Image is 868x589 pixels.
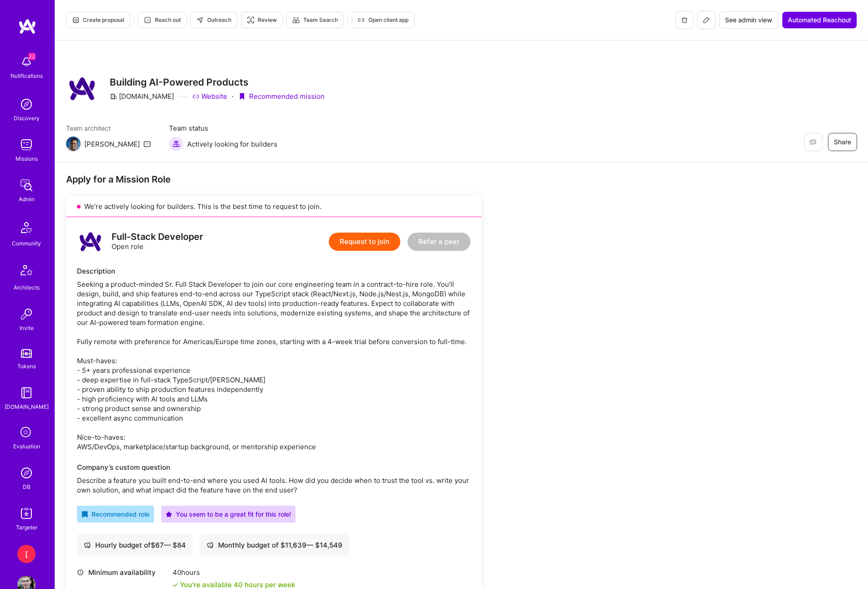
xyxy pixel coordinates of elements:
[66,137,81,151] img: Team Architect
[196,16,231,24] span: Outreach
[247,16,277,24] span: Review
[17,176,36,194] img: admin teamwork
[17,305,36,323] img: Invite
[143,140,151,147] i: icon Mail
[110,93,117,100] i: icon CompanyGray
[84,139,140,149] div: [PERSON_NAME]
[17,504,36,523] img: Skill Targeter
[166,511,172,518] i: icon PurpleStar
[14,283,40,292] div: Architects
[5,402,49,411] div: [DOMAIN_NAME]
[187,139,277,149] span: Actively looking for builders
[77,476,470,495] p: Describe a feature you built end-to-end where you used AI tools. How did you decide when to trust...
[408,233,470,251] button: Refer a peer
[173,582,178,588] i: icon Check
[17,95,36,113] img: discovery
[18,424,35,442] i: icon SelectionTeam
[173,568,295,577] div: 40 hours
[207,540,342,550] div: Monthly budget of $ 11,639 — $ 14,549
[12,239,41,248] div: Community
[13,442,40,451] div: Evaluation
[77,266,470,276] div: Description
[77,228,104,255] img: logo
[17,384,36,402] img: guide book
[17,136,36,154] img: teamwork
[17,545,36,563] div: [
[66,72,99,105] img: Company Logo
[84,542,91,548] i: icon Cash
[21,349,32,358] img: tokens
[169,123,277,133] span: Team status
[66,196,481,217] div: We’re actively looking for builders. This is the best time to request to join.
[788,15,851,25] span: Automated Reachout
[19,194,35,204] div: Admin
[77,568,168,577] div: Minimum availability
[72,16,79,24] i: icon Proposal
[112,232,203,251] div: Open role
[112,232,203,242] div: Full-Stack Developer
[20,323,34,333] div: Invite
[329,233,400,251] button: Request to join
[10,71,43,81] div: Notifications
[207,542,214,548] i: icon Cash
[110,91,174,101] div: [DOMAIN_NAME]
[292,16,338,24] span: Team Search
[23,482,31,492] div: DB
[15,217,37,239] img: Community
[17,361,36,371] div: Tokens
[169,137,184,151] img: Actively looking for builders
[77,462,470,472] div: Company’s custom question
[66,123,151,133] span: Team architect
[247,16,254,24] i: icon Targeter
[238,91,325,101] div: Recommended mission
[82,509,149,519] div: Recommended role
[18,18,36,35] img: logo
[232,91,234,101] div: ·
[77,569,84,576] i: icon Clock
[17,53,36,71] img: bell
[84,540,186,550] div: Hourly budget of $ 67 — $ 84
[28,53,36,60] span: 22
[16,523,37,532] div: Targeter
[725,15,772,25] span: See admin view
[15,154,38,163] div: Missions
[238,93,245,100] i: icon PurpleRibbon
[834,137,851,147] span: Share
[357,16,408,24] span: Open client app
[66,173,481,185] div: Apply for a Mission Role
[192,91,227,101] a: Website
[14,113,40,123] div: Discovery
[72,16,124,24] span: Create proposal
[144,16,181,24] span: Reach out
[166,509,291,519] div: You seem to be a great fit for this role!
[110,76,325,88] h3: Building AI-Powered Products
[809,138,817,146] i: icon EyeClosed
[17,464,36,482] img: Admin Search
[82,511,88,518] i: icon RecommendedBadge
[77,279,470,452] div: Seeking a product-minded Sr. Full Stack Developer to join our core engineering team in a contract...
[15,261,37,283] img: Architects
